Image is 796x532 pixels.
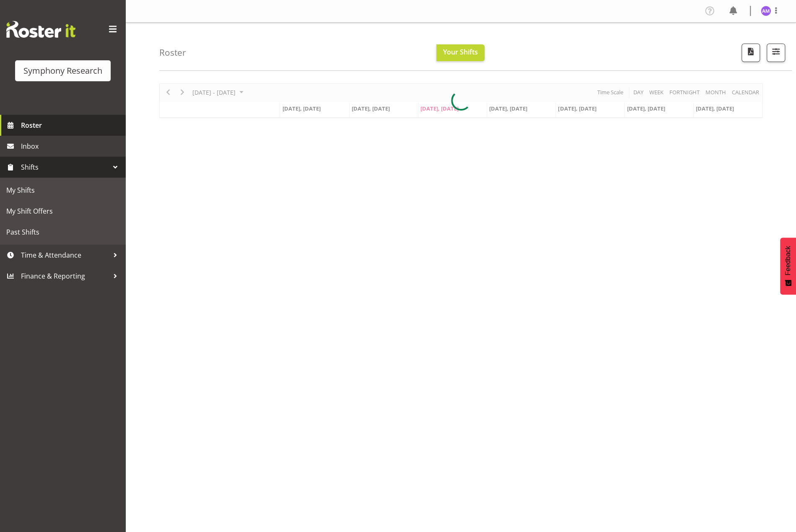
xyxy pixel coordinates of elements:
span: My Shift Offers [6,205,119,217]
img: Rosterit website logo [6,21,75,38]
span: Shifts [21,161,109,173]
a: My Shifts [2,180,124,201]
span: Time & Attendance [21,249,109,261]
button: Download a PDF of the roster according to the set date range. [742,44,760,62]
span: Finance & Reporting [21,270,109,282]
span: My Shifts [6,184,119,196]
span: Inbox [21,140,122,152]
a: Past Shifts [2,222,124,243]
span: Feedback [784,246,792,275]
span: Your Shifts [443,47,478,57]
div: Symphony Research [23,65,102,77]
button: Filter Shifts [767,44,785,62]
button: Your Shifts [436,44,485,61]
span: Past Shifts [6,226,119,238]
img: amal-makan1835.jpg [761,6,771,16]
button: Feedback - Show survey [780,238,796,294]
h4: Roster [159,48,186,57]
span: Roster [21,119,122,132]
a: My Shift Offers [2,201,124,222]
